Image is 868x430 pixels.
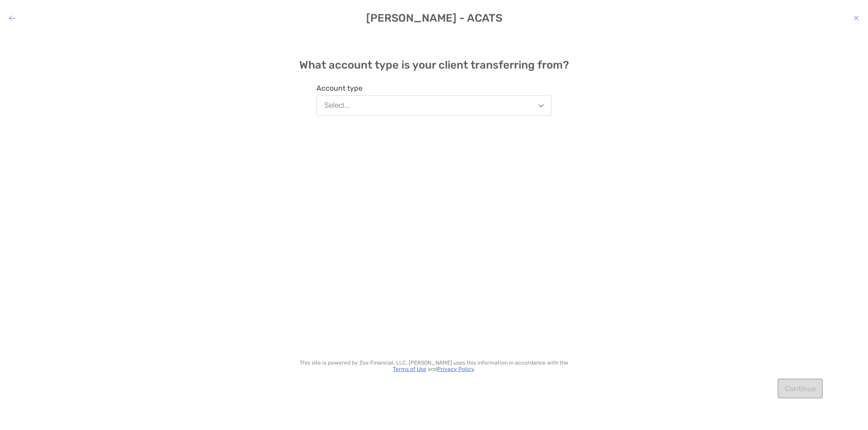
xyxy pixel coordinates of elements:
button: Select... [316,95,552,116]
h4: What account type is your client transferring from? [299,59,569,71]
a: Privacy Policy [437,366,474,372]
span: Account type [316,84,552,92]
p: This site is powered by Zoe Financial, LLC. [PERSON_NAME] uses this information in accordance wit... [298,360,570,372]
div: Select... [324,102,350,110]
img: Open dropdown arrow [538,104,544,107]
a: Terms of Use [393,366,426,372]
